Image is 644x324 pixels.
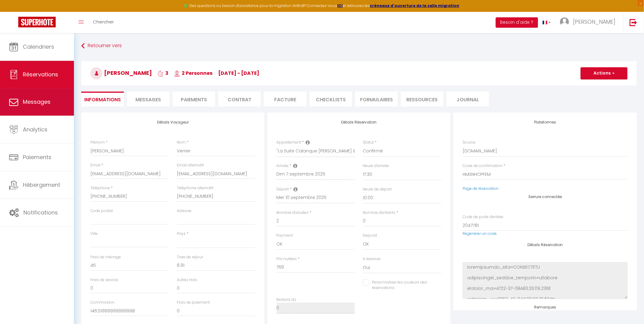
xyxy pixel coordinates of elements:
[264,92,306,106] li: Facture
[277,256,297,262] label: Prix nuitées
[218,92,261,106] li: Contrat
[463,214,503,220] label: Code de porte d'entrée
[90,162,100,168] label: Email
[23,126,47,133] span: Analytics
[177,208,191,214] label: Adresse
[174,70,212,77] span: 2 Personnes
[581,67,628,79] button: Actions
[90,185,110,191] label: Téléphone
[177,300,210,305] label: Frais de paiement
[355,92,398,106] li: FORMULAIRES
[363,210,396,216] label: Nombre d'enfants
[23,181,60,189] span: Hébergement
[363,140,374,145] label: Statut
[23,71,58,78] span: Réservations
[90,140,105,145] label: Prénom
[401,92,443,106] li: Ressources
[93,19,114,25] span: Chercher
[218,70,259,77] span: [DATE] - [DATE]
[23,153,51,161] span: Paiements
[81,92,124,106] li: Informations
[446,92,489,106] li: Journal
[277,233,293,239] label: Payment
[463,140,475,145] label: Source
[88,12,118,33] a: Chercher
[23,98,51,106] span: Messages
[277,163,289,169] label: Arrivée
[463,243,628,247] h4: Détails Réservation
[23,43,54,51] span: Calendriers
[496,17,538,28] button: Besoin d'aide ?
[277,210,309,216] label: Nombre d'adultes
[177,185,213,191] label: Téléphone alternatif
[363,186,392,192] label: Heure de départ
[90,300,114,305] label: Commission
[23,209,58,216] span: Notifications
[5,2,23,21] button: Ouvrir le widget de chat LiveChat
[363,256,381,262] label: A relancer
[177,162,204,168] label: Email alternatif
[18,17,56,27] img: Super Booking
[463,120,628,124] h4: Plateformes
[630,19,637,26] img: logout
[338,3,343,8] a: ICI
[177,254,203,260] label: Taxe de séjour
[560,17,569,26] img: ...
[90,231,98,237] label: Ville
[90,254,121,260] label: Frais de ménage
[158,70,168,77] span: 3
[363,233,377,239] label: Deposit
[177,140,186,145] label: Nom
[463,231,497,236] a: Regénérer un code
[90,69,152,77] span: [PERSON_NAME]
[463,195,628,199] h4: Serrure connectée
[555,12,623,33] a: ... [PERSON_NAME]
[90,277,118,283] label: Frais de service
[177,231,186,237] label: Pays
[277,140,301,145] label: Appartement
[463,163,502,169] label: Code de confirmation
[135,96,161,103] span: Messages
[370,3,460,8] a: créneaux d'ouverture de la salle migration
[463,186,499,191] a: Page de réservation
[277,186,289,192] label: Départ
[81,40,637,51] a: Retourner vers
[90,208,113,214] label: Code postal
[277,120,442,124] h4: Détails Réservation
[277,297,296,303] label: Restant dû
[363,163,389,169] label: Heure d'arrivée
[173,92,215,106] li: Paiements
[310,92,352,106] li: CHECKLISTS
[90,120,255,124] h4: Détails Voyageur
[573,18,616,26] span: [PERSON_NAME]
[177,277,197,283] label: Autres frais
[463,305,628,309] h4: Remarques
